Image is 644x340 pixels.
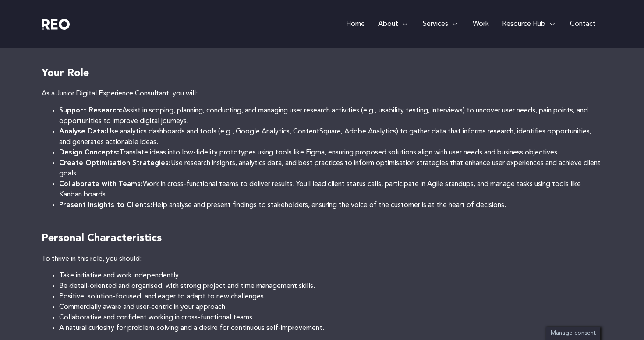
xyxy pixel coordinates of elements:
[59,200,602,210] li: Help analyse and present findings to stakeholders, ensuring the voice of the customer is at the h...
[59,291,602,302] li: Positive, solution-focused, and eager to adapt to new challenges.
[551,330,596,336] span: Manage consent
[59,105,602,126] li: Assist in scoping, planning, conducting, and managing user research activities (e.g., usability t...
[42,254,602,264] p: To thrive in this role, you should:
[59,281,602,291] li: Be detail-oriented and organised, with strong project and time management skills.
[42,88,602,99] p: As a Junior Digital Experience Consultant, you will:
[59,160,171,167] strong: Create Optimisation Strategies:
[59,126,602,147] li: Use analytics dashboards and tools (e.g., Google Analytics, ContentSquare, Adobe Analytics) to ga...
[59,202,152,209] strong: Present Insights to Clients:
[59,107,122,114] strong: Support Research:
[59,270,602,281] li: Take initiative and work independently.
[59,181,143,188] strong: Collaborate with Teams:
[59,149,119,156] strong: Design Concepts:
[42,68,89,79] strong: Your Role
[59,312,602,323] li: Collaborative and confident working in cross-functional teams.
[59,179,602,200] li: Work in cross-functional teams to deliver results. Youll lead client status calls, participate in...
[59,128,106,135] strong: Analyse Data:
[42,233,162,244] strong: Personal Characteristics
[59,302,602,312] li: Commercially aware and user-centric in your approach.
[59,147,602,158] li: Translate ideas into low-fidelity prototypes using tools like Figma, ensuring proposed solutions ...
[59,323,602,333] li: A natural curiosity for problem-solving and a desire for continuous self-improvement.
[59,158,602,179] li: Use research insights, analytics data, and best practices to inform optimisation strategies that ...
